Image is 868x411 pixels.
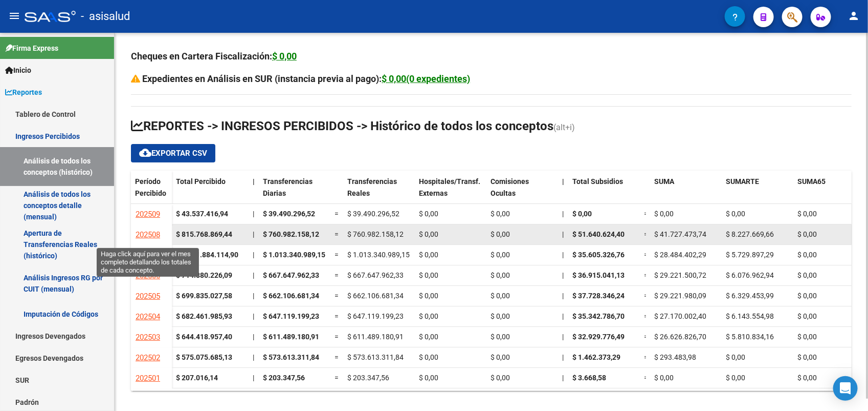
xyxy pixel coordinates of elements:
span: $ 573.613.311,84 [347,353,404,361]
span: $ 0,00 [797,251,817,259]
span: 202504 [136,312,160,321]
span: = [644,210,648,218]
span: $ 0,00 [419,230,438,238]
span: | [562,177,564,186]
span: | [253,333,254,341]
span: = [644,312,648,320]
span: = [644,374,648,382]
span: $ 35.342.786,70 [572,312,625,320]
span: | [562,271,564,279]
span: $ 203.347,56 [347,374,389,382]
span: $ 0,00 [797,374,817,382]
span: $ 0,00 [797,312,817,320]
span: | [253,312,254,320]
strong: $ 575.075.685,13 [176,353,232,361]
span: $ 1.013.340.989,15 [347,251,410,259]
span: 202502 [136,353,160,362]
span: $ 5.729.897,29 [726,251,774,259]
span: $ 0,00 [797,230,817,238]
strong: $ 682.461.985,93 [176,312,232,320]
span: - asisalud [81,5,130,28]
span: $ 573.613.311,84 [263,353,319,361]
span: = [644,251,648,259]
span: | [562,312,564,320]
span: $ 32.929.776,49 [572,333,625,341]
span: SUMARTE [726,177,759,186]
span: $ 667.647.962,33 [263,271,319,279]
span: Transferencias Diarias [263,177,313,197]
span: $ 0,00 [419,271,438,279]
span: $ 0,00 [654,210,674,218]
strong: Cheques en Cartera Fiscalización: [131,51,297,61]
span: = [335,271,339,279]
mat-icon: cloud_download [139,147,151,159]
mat-icon: person [848,10,860,22]
span: $ 1.013.340.989,15 [263,251,325,259]
span: Exportar CSV [139,149,207,158]
span: | [562,210,564,218]
span: $ 0,00 [491,374,510,382]
span: | [562,251,564,259]
span: = [644,271,648,279]
span: 202501 [136,374,160,383]
span: | [253,177,255,186]
span: $ 0,00 [419,312,438,320]
span: $ 35.605.326,76 [572,251,625,259]
span: $ 611.489.180,91 [263,333,319,341]
span: $ 0,00 [572,210,592,218]
strong: $ 1.061.884.114,90 [176,251,238,259]
span: $ 0,00 [419,210,438,218]
span: $ 29.221.980,09 [654,292,706,300]
span: $ 0,00 [797,271,817,279]
span: | [253,374,254,382]
span: $ 8.227.669,66 [726,230,774,238]
span: $ 0,00 [491,271,510,279]
span: $ 667.647.962,33 [347,271,404,279]
div: $ 0,00 [272,49,297,64]
datatable-header-cell: SUMA65 [793,171,865,214]
datatable-header-cell: SUMA [650,171,722,214]
span: $ 27.170.002,40 [654,312,706,320]
span: Hospitales/Transf. Externas [419,177,480,197]
span: $ 6.329.453,99 [726,292,774,300]
span: = [335,333,339,341]
span: | [253,230,254,238]
span: SUMA65 [797,177,826,186]
mat-icon: menu [8,10,20,22]
span: $ 662.106.681,34 [347,292,404,300]
datatable-header-cell: Hospitales/Transf. Externas [415,171,486,214]
span: $ 647.119.199,23 [347,312,404,320]
span: $ 760.982.158,12 [263,230,319,238]
span: $ 37.728.346,24 [572,292,625,300]
datatable-header-cell: Período Percibido [131,171,172,214]
span: $ 0,00 [491,333,510,341]
span: 202506 [136,271,160,280]
strong: $ 714.880.226,09 [176,271,232,279]
span: $ 0,00 [491,292,510,300]
span: | [253,271,254,279]
span: $ 0,00 [491,312,510,320]
span: | [253,210,254,218]
span: 202505 [136,292,160,301]
span: $ 647.119.199,23 [263,312,319,320]
span: Total Percibido [176,177,226,186]
span: | [562,333,564,341]
span: $ 5.810.834,16 [726,333,774,341]
span: = [644,333,648,341]
span: = [335,251,339,259]
span: $ 0,00 [726,210,745,218]
span: $ 6.143.554,98 [726,312,774,320]
strong: $ 43.537.416,94 [176,210,228,218]
span: = [335,210,339,218]
span: REPORTES -> INGRESOS PERCIBIDOS -> Histórico de todos los conceptos [131,119,553,133]
span: $ 26.626.826,70 [654,333,706,341]
span: $ 0,00 [419,251,438,259]
span: Total Subsidios [572,177,623,186]
span: 202509 [136,210,160,219]
strong: Expedientes en Análisis en SUR (instancia previa al pago): [143,73,471,84]
span: = [335,292,339,300]
span: | [562,292,564,300]
span: Reportes [5,87,42,98]
button: Exportar CSV [131,144,215,162]
span: $ 29.221.500,72 [654,271,706,279]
